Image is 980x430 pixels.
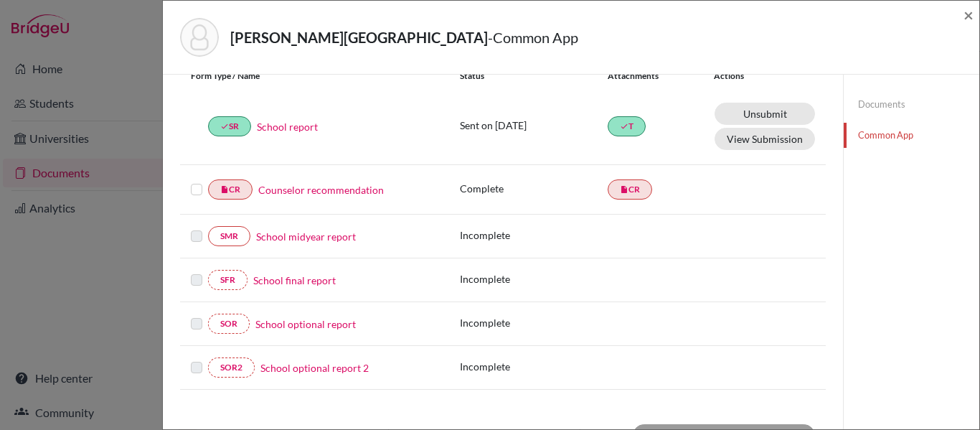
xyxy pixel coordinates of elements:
[844,123,979,148] a: Common App
[208,226,250,246] a: SMR
[208,270,248,290] a: SFR
[963,4,974,25] span: ×
[258,182,384,197] a: Counselor recommendation
[715,103,815,125] a: Unsubmit
[697,70,786,83] div: Actions
[460,359,608,374] p: Incomplete
[208,314,250,334] a: SOR
[253,273,336,288] a: School final report
[208,357,255,378] a: SOR2
[460,181,608,196] p: Complete
[460,118,608,133] p: Sent on [DATE]
[208,116,251,136] a: doneSR
[608,70,697,83] div: Attachments
[256,229,356,244] a: School midyear report
[220,122,229,131] i: done
[257,119,318,134] a: School report
[220,185,229,194] i: insert_drive_file
[844,92,979,117] a: Documents
[208,179,253,200] a: insert_drive_fileCR
[608,116,646,136] a: doneT
[460,228,608,243] p: Incomplete
[180,70,449,83] div: Form Type / Name
[460,315,608,330] p: Incomplete
[260,360,369,375] a: School optional report 2
[460,271,608,286] p: Incomplete
[488,29,578,46] span: - Common App
[255,317,356,332] a: School optional report
[620,122,628,131] i: done
[608,179,652,200] a: insert_drive_fileCR
[230,29,488,46] strong: [PERSON_NAME][GEOGRAPHIC_DATA]
[460,70,608,83] div: Status
[715,128,815,150] button: View Submission
[963,6,974,24] button: Close
[620,185,628,194] i: insert_drive_file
